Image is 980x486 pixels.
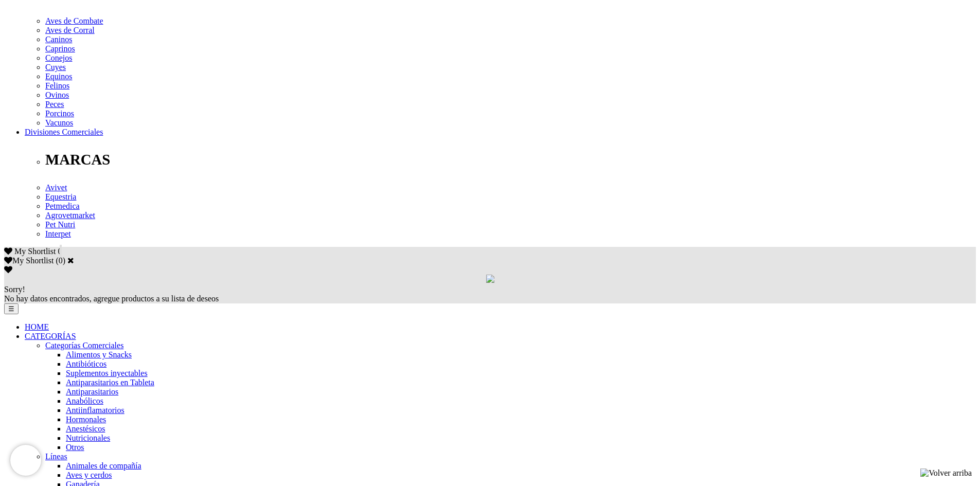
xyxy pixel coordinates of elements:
a: Antiinflamatorios [66,406,124,415]
label: 0 [59,256,63,265]
a: Anestésicos [66,424,105,433]
span: 0 [58,247,62,256]
a: Peces [45,100,64,109]
a: Agrovetmarket [45,211,95,220]
a: Interpet [45,229,71,238]
a: Aves de Combate [45,16,103,25]
a: Antibióticos [66,359,106,368]
span: My Shortlist [14,247,56,256]
a: Aves de Corral [45,26,95,34]
a: Alimentos y Snacks [66,350,132,359]
div: No hay datos encontrados, agregue productos a su lista de deseos [4,285,976,303]
a: Caninos [45,35,72,44]
a: Suplementos inyectables [66,369,148,377]
a: Felinos [45,81,69,90]
a: Antiparasitarios [66,387,118,396]
a: Caprinos [45,44,75,53]
a: Otros [66,443,84,452]
a: Porcinos [45,109,74,118]
a: Avivet [45,183,67,192]
img: loading.gif [486,275,494,283]
span: ( ) [56,256,65,265]
a: Vacunos [45,118,73,127]
a: Equinos [45,72,72,81]
a: Líneas [45,452,67,461]
a: Cuyes [45,63,66,71]
a: Antiparasitarios en Tableta [66,378,154,387]
label: My Shortlist [4,256,54,265]
a: Hormonales [66,415,106,424]
a: Petmedica [45,202,80,210]
a: Ovinos [45,91,69,99]
a: Conejos [45,53,72,62]
a: Nutricionales [66,434,110,442]
a: Aves y cerdos [66,471,112,479]
a: Animales de compañía [66,461,141,470]
a: Equestria [45,192,76,201]
a: Categorías Comerciales [45,341,123,350]
a: HOME [25,322,49,331]
iframe: Brevo live chat [10,445,41,476]
a: Cerrar [67,256,74,264]
a: Anabólicos [66,397,103,405]
button: ☰ [4,303,19,314]
a: Pet Nutri [45,220,75,229]
span: Sorry! [4,285,25,294]
img: Volver arriba [920,469,972,478]
a: Divisiones Comerciales [25,128,103,136]
p: MARCAS [45,151,976,168]
a: CATEGORÍAS [25,332,76,340]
